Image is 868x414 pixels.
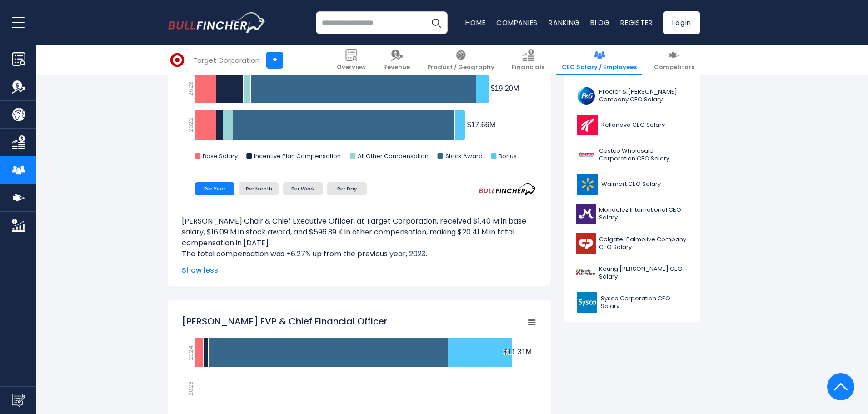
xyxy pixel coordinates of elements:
span: Revenue [383,64,410,71]
a: Colgate-Palmolive Company CEO Salary [570,231,693,256]
text: Bonus [499,152,517,160]
svg: Brian C. Cornell Chair & Chief Executive Officer [182,10,536,170]
text: - [197,384,200,392]
img: COST logo [576,145,596,165]
span: Walmart CEO Salary [601,180,661,188]
img: TGT logo [169,51,186,69]
a: Ranking [549,18,579,27]
p: The total compensation was +6.27% up from the previous year, 2023. [182,249,536,259]
span: Colgate-Palmolive Company CEO Salary [599,236,688,251]
a: Sysco Corporation CEO Salary [570,290,693,315]
a: Product / Geography [422,45,500,75]
tspan: [PERSON_NAME] EVP & Chief Financial Officer [182,315,387,328]
img: CL logo [576,233,596,254]
img: SYY logo [576,292,598,313]
img: bullfincher logo [168,12,266,33]
p: [PERSON_NAME] Chair & Chief Executive Officer, at Target Corporation, received $1.40 M in base sa... [182,216,536,249]
a: Home [465,18,485,27]
div: Target Corporation [193,55,259,65]
span: Overview [337,64,366,71]
img: WMT logo [576,174,599,195]
span: Keurig [PERSON_NAME] CEO Salary [599,265,688,281]
text: 2023 [186,81,195,96]
text: 2023 [186,381,195,396]
span: Competitors [654,64,694,71]
tspan: $19.20M [491,85,519,92]
a: CEO Salary / Employees [556,45,642,75]
a: Blog [590,18,609,27]
text: All Other Compensation [358,152,429,160]
span: Product / Geography [427,64,494,71]
span: Mondelez International CEO Salary [599,206,688,222]
span: Sysco Corporation CEO Salary [601,295,688,310]
a: Walmart CEO Salary [570,172,693,197]
a: Mondelez International CEO Salary [570,201,693,226]
li: Per Day [327,182,367,195]
a: Companies [496,18,538,27]
span: Financials [512,64,544,71]
li: Per Year [195,182,234,195]
a: Costco Wholesale Corporation CEO Salary [570,142,693,167]
span: CEO Salary / Employees [562,64,637,71]
li: Per Month [239,182,279,195]
a: Keurig [PERSON_NAME] CEO Salary [570,260,693,285]
a: Financials [506,45,550,75]
a: Login [663,11,700,34]
a: Competitors [649,45,700,75]
span: Procter & [PERSON_NAME] Company CEO Salary [599,88,688,104]
a: Go to homepage [168,12,266,33]
a: Kellanova CEO Salary [570,113,693,138]
a: Revenue [378,45,415,75]
text: Base Salary [203,152,238,160]
img: KDP logo [576,263,596,283]
a: Register [620,18,653,27]
li: Per Week [283,182,323,195]
text: 2024 [186,345,195,360]
img: PG logo [576,85,596,106]
text: 2022 [186,118,195,132]
tspan: $11.31M [504,348,532,356]
a: Overview [331,45,371,75]
img: K logo [576,115,599,135]
button: Search [425,11,448,34]
span: Show less [182,265,536,276]
span: Costco Wholesale Corporation CEO Salary [599,147,688,163]
span: Kellanova CEO Salary [601,121,665,129]
text: Stock Award [445,152,483,160]
a: Procter & [PERSON_NAME] Company CEO Salary [570,83,693,108]
a: + [266,52,283,69]
img: MDLZ logo [576,204,596,224]
tspan: $17.66M [467,121,495,129]
text: Incentive Plan Compensation [254,152,341,160]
